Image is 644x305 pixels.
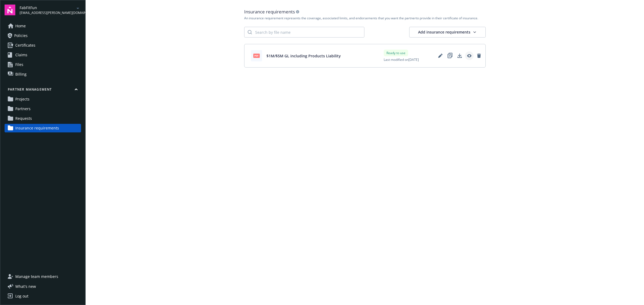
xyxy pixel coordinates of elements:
[15,22,26,30] span: Home
[5,5,15,15] img: navigator-logo.svg
[436,51,445,60] a: Edit
[15,41,35,50] span: Certificates
[15,124,59,132] span: Insurance requirements
[384,57,419,62] span: Last modified on [DATE]
[20,5,81,15] button: FabFitFun[EMAIL_ADDRESS][PERSON_NAME][DOMAIN_NAME]arrowDropDown
[5,51,81,59] a: Claims
[455,51,464,60] a: Download
[384,50,408,56] div: Ready to use
[15,105,31,113] span: Partners
[244,16,486,20] div: An insurance requirement represents the coverage, associated limits, and endorsements that you wa...
[15,272,58,281] span: Manage team members
[15,114,32,123] span: Requests
[266,53,341,59] span: $1M/$5M GL including Products Liability
[14,31,28,40] span: Policies
[465,51,474,60] a: View
[5,87,81,94] button: Partner management
[5,60,81,69] a: Files
[5,114,81,123] a: Requests
[5,70,81,79] a: Billing
[409,27,486,38] button: Add insurance requirements
[446,51,454,60] a: Duplicate
[5,284,45,289] button: What's new
[20,5,75,10] span: FabFitFun
[15,60,23,69] span: Files
[5,41,81,50] a: Certificates
[248,30,252,34] svg: Search
[15,292,28,300] div: Log out
[252,27,364,37] input: Search by file name
[5,124,81,132] a: Insurance requirements
[15,70,27,79] span: Billing
[15,95,30,103] span: Projects
[75,5,81,11] a: arrowDropDown
[5,272,81,281] a: Manage team members
[5,22,81,30] a: Home
[244,9,486,15] div: Insurance requirements
[5,95,81,103] a: Projects
[15,284,36,289] span: What ' s new
[5,105,81,113] a: Partners
[5,31,81,40] a: Policies
[475,51,483,60] a: Remove
[20,10,75,15] span: [EMAIL_ADDRESS][PERSON_NAME][DOMAIN_NAME]
[15,51,27,59] span: Claims
[253,54,260,58] span: pdf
